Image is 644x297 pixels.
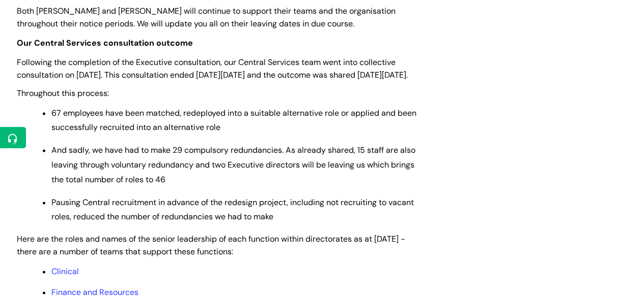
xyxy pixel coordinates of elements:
span: Following the completion of the Executive consultation, our Central Services team went into colle... [17,57,408,80]
p: And sadly, we have had to make 29 compulsory redundancies. As already shared, 15 staff are also l... [51,143,419,187]
span: Here are the roles and names of the senior leadership of each function within directorates as at ... [17,234,405,257]
strong: Our Central Services consultation outcome [17,38,193,48]
p: Pausing Central recruitment in advance of the redesign project, including not recruiting to vacan... [51,195,419,225]
span: Throughout this process: [17,88,109,98]
a: Clinical [51,266,79,277]
p: 67 employees have been matched, redeployed into a suitable alternative role or applied and been s... [51,106,419,136]
span: Both [PERSON_NAME] and [PERSON_NAME] will continue to support their teams and the organisation th... [17,6,396,29]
